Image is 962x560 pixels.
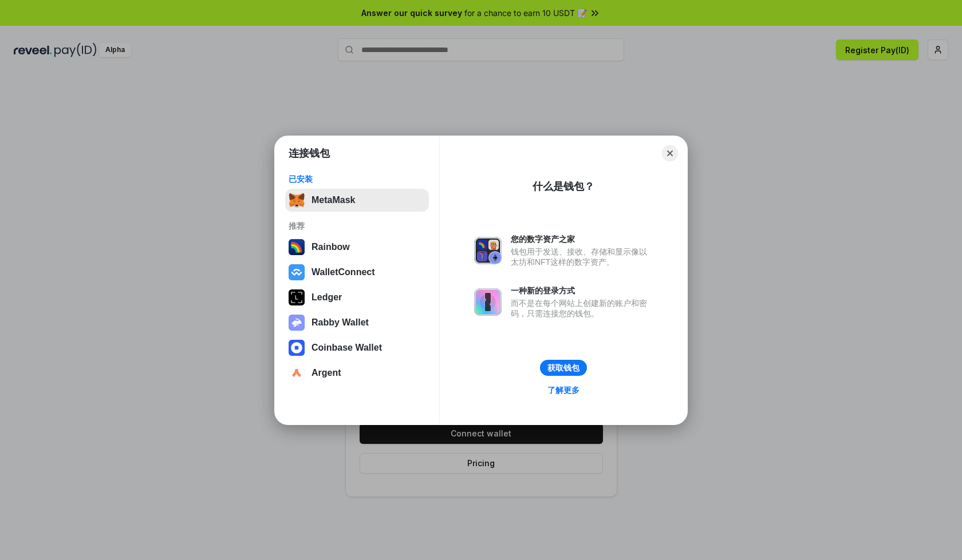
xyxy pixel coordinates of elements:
[511,234,653,244] div: 您的数字资产之家
[289,174,425,184] div: 已安装
[289,365,305,381] img: svg+xml,%3Csvg%20width%3D%2228%22%20height%3D%2228%22%20viewBox%3D%220%200%2028%2028%22%20fill%3D...
[289,221,425,231] div: 推荐
[289,146,330,160] h1: 连接钱包
[312,242,350,252] div: Rainbow
[289,192,305,208] img: svg+xml,%3Csvg%20fill%3D%22none%22%20height%3D%2233%22%20viewBox%3D%220%200%2035%2033%22%20width%...
[312,317,369,328] div: Rabby Wallet
[312,368,341,378] div: Argent
[547,363,579,373] div: 获取钱包
[511,285,653,296] div: 一种新的登录方式
[285,261,429,284] button: WalletConnect
[285,362,429,384] button: Argent
[285,236,429,259] button: Rainbow
[312,195,355,205] div: MetaMask
[289,315,305,331] img: svg+xml,%3Csvg%20xmlns%3D%22http%3A%2F%2Fwww.w3.org%2F2000%2Fsvg%22%20fill%3D%22none%22%20viewBox...
[289,340,305,356] img: svg+xml,%3Csvg%20width%3D%2228%22%20height%3D%2228%22%20viewBox%3D%220%200%2028%2028%22%20fill%3D...
[289,289,305,305] img: svg+xml,%3Csvg%20xmlns%3D%22http%3A%2F%2Fwww.w3.org%2F2000%2Fsvg%22%20width%3D%2228%22%20height%3...
[541,383,586,398] a: 了解更多
[312,343,382,353] div: Coinbase Wallet
[540,360,587,376] button: 获取钱包
[511,298,653,319] div: 而不是在每个网站上创建新的账户和密码，只需连接您的钱包。
[533,180,594,193] div: 什么是钱包？
[474,237,502,264] img: svg+xml,%3Csvg%20xmlns%3D%22http%3A%2F%2Fwww.w3.org%2F2000%2Fsvg%22%20fill%3D%22none%22%20viewBox...
[285,336,429,359] button: Coinbase Wallet
[662,145,678,161] button: Close
[511,247,653,267] div: 钱包用于发送、接收、存储和显示像以太坊和NFT这样的数字资产。
[289,264,305,280] img: svg+xml,%3Csvg%20width%3D%2228%22%20height%3D%2228%22%20viewBox%3D%220%200%2028%2028%22%20fill%3D...
[312,267,375,277] div: WalletConnect
[547,385,579,395] div: 了解更多
[285,189,429,212] button: MetaMask
[285,286,429,309] button: Ledger
[474,288,502,316] img: svg+xml,%3Csvg%20xmlns%3D%22http%3A%2F%2Fwww.w3.org%2F2000%2Fsvg%22%20fill%3D%22none%22%20viewBox...
[289,239,305,255] img: svg+xml,%3Csvg%20width%3D%22120%22%20height%3D%22120%22%20viewBox%3D%220%200%20120%20120%22%20fil...
[312,292,342,303] div: Ledger
[285,311,429,334] button: Rabby Wallet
